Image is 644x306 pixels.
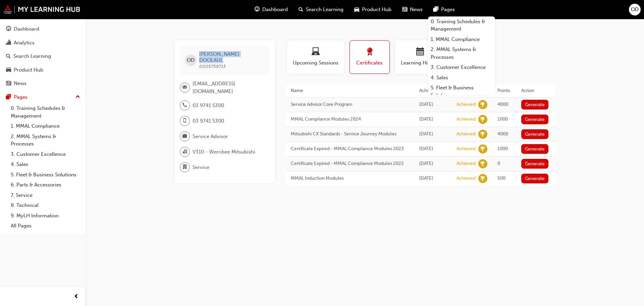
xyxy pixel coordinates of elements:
[478,174,487,183] span: learningRecordVerb_ACHIEVE-icon
[521,174,549,183] button: Generate
[8,221,83,231] a: All Pages
[292,59,339,67] span: Upcoming Sessions
[416,48,424,57] span: calendar-icon
[3,5,80,14] a: mmal
[6,26,11,32] span: guage-icon
[350,40,390,74] button: Certificates
[521,129,549,139] button: Generate
[193,148,255,156] span: V310 - Werribee Mitsubishi
[457,101,476,108] div: Achieved
[402,5,407,14] span: news-icon
[629,4,641,15] button: OD
[6,94,11,100] span: pages-icon
[299,5,303,14] span: search-icon
[8,180,83,190] a: 6. Parts & Accessories
[312,48,320,57] span: laptop-icon
[193,133,228,140] span: Service Advisor
[521,115,549,124] button: Generate
[497,175,505,181] span: 500
[433,5,438,14] span: pages-icon
[3,91,83,103] button: Pages
[441,6,455,13] span: Pages
[13,52,51,60] div: Search Learning
[457,131,476,137] div: Achieved
[262,6,288,13] span: Dashboard
[3,50,83,62] a: Search Learning
[428,62,495,73] a: 3. Customer Excellence
[193,80,264,95] span: [EMAIL_ADDRESS][DOMAIN_NAME]
[14,93,28,101] div: Pages
[497,131,508,137] span: 4000
[8,200,83,211] a: 8. Technical
[14,66,43,74] div: Product Hub
[255,5,260,14] span: guage-icon
[478,115,487,124] span: learningRecordVerb_ACHIEVE-icon
[428,73,495,83] a: 4. Sales
[8,170,83,180] a: 5. Fleet & Business Solutions
[478,159,487,168] span: learningRecordVerb_ACHIEVE-icon
[419,101,433,107] span: Thu Mar 27 2025 15:03:15 GMT+1100 (Australian Eastern Daylight Time)
[457,146,476,152] div: Achieved
[286,112,415,127] td: MMAL Compliance Modules 2024
[3,21,83,91] button: DashboardAnalyticsSearch LearningProduct HubNews
[419,175,433,181] span: Thu Apr 13 2023 10:01:00 GMT+1000 (Australian Eastern Standard Time)
[286,127,415,141] td: Mitsubishi CX Standards - Service Journey Modules
[182,132,187,141] span: briefcase-icon
[193,102,224,110] span: 03 9741 5300
[516,85,555,97] th: Action
[286,85,415,97] th: Name
[428,83,495,100] a: 5. Fleet & Business Solutions
[478,100,487,109] span: learningRecordVerb_ACHIEVE-icon
[478,144,487,154] span: learningRecordVerb_ACHIEVE-icon
[8,131,83,149] a: 2. MMAL Systems & Processes
[521,159,549,169] button: Generate
[286,141,415,156] td: Certificate Expired - MMAL Compliance Modules 2023
[6,67,11,73] span: car-icon
[74,293,79,301] span: prev-icon
[497,161,500,166] span: 0
[182,101,187,110] span: phone-icon
[497,146,508,151] span: 1000
[395,40,445,74] button: Learning History
[193,117,224,125] span: 03 9741 5300
[349,3,397,16] a: car-iconProduct Hub
[497,116,508,122] span: 1000
[293,3,349,16] a: search-iconSearch Learning
[182,83,187,92] span: email-icon
[8,190,83,201] a: 7. Service
[286,171,415,186] td: MMAL Induction Modules
[193,164,209,171] span: Service
[8,159,83,170] a: 4. Sales
[3,77,83,90] a: News
[14,80,26,87] div: News
[419,131,433,137] span: Wed Mar 06 2024 17:16:32 GMT+1100 (Australian Eastern Daylight Time)
[397,3,428,16] a: news-iconNews
[182,117,187,125] span: mobile-icon
[497,101,508,107] span: 4000
[286,97,415,112] td: Service Advisor Core Program
[8,103,83,121] a: 0. Training Schedules & Management
[182,147,187,156] span: organisation-icon
[354,5,359,14] span: car-icon
[187,56,195,64] span: OD
[199,51,264,63] span: [PERSON_NAME] DOOLAUL
[492,85,516,97] th: Points
[199,63,226,69] span: 0005759713
[8,149,83,160] a: 3. Customer Excellence
[521,100,549,110] button: Generate
[419,161,433,166] span: Tue Sep 26 2023 14:50:01 GMT+1000 (Australian Eastern Standard Time)
[410,6,423,13] span: News
[428,16,495,34] a: 0. Training Schedules & Management
[286,156,415,171] td: Certificate Expired - MMAL Compliance Modules 2022
[6,81,11,87] span: news-icon
[6,53,11,59] span: search-icon
[457,116,476,123] div: Achieved
[182,163,187,172] span: department-icon
[428,34,495,45] a: 1. MMAL Compliance
[14,25,39,33] div: Dashboard
[419,116,433,122] span: Thu Aug 15 2024 14:45:49 GMT+1000 (Australian Eastern Standard Time)
[419,146,433,151] span: Fri Oct 20 2023 12:39:28 GMT+1100 (Australian Eastern Daylight Time)
[306,6,343,13] span: Search Learning
[362,6,391,13] span: Product Hub
[521,144,549,154] button: Generate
